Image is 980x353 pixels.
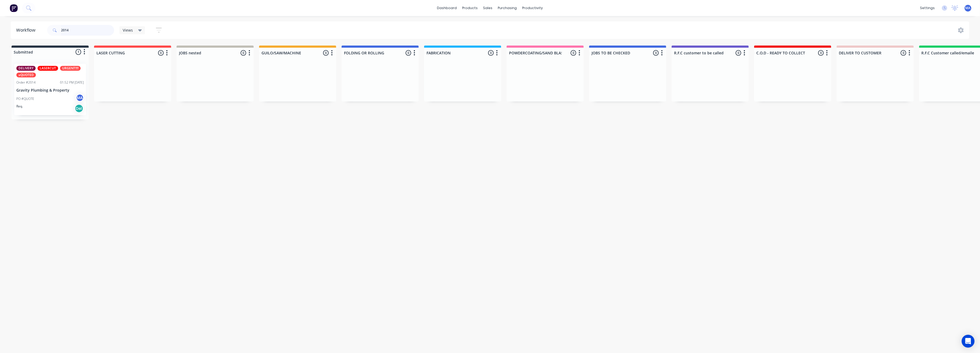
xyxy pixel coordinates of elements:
div: URGENT!!!! [60,66,81,71]
div: xQUOTED [16,73,36,77]
div: Order #2014 [16,80,36,85]
div: DELIVERYLASERCUTURGENT!!!!xQUOTEDOrder #201401:52 PM [DATE]Gravity Plumbing & PropertyPO #QUOTEMA... [14,64,86,115]
p: Gravity Plumbing & Property [16,88,84,93]
div: LASERCUT [38,66,58,71]
a: dashboard [435,4,460,12]
div: 01:52 PM [DATE] [60,80,84,85]
p: Req. [16,104,23,109]
input: Search for orders... [61,25,114,36]
span: Views [123,27,133,33]
div: DELIVERY [16,66,36,71]
p: PO #QUOTE [16,96,34,101]
img: Factory [10,4,18,12]
div: products [460,4,481,12]
div: settings [918,4,938,12]
div: Workflow [16,27,38,33]
div: productivity [520,4,546,12]
div: MA [76,94,84,102]
div: Open Intercom Messenger [962,335,975,348]
div: sales [481,4,495,12]
div: Del [75,104,83,113]
span: MA [966,6,971,10]
div: purchasing [495,4,520,12]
